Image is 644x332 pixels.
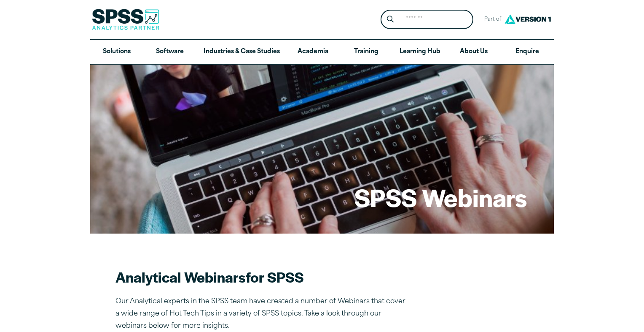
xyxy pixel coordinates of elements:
h1: SPSS Webinars [354,181,527,214]
a: Software [143,40,196,64]
h2: for SPSS [115,267,411,286]
a: About Us [447,40,500,64]
a: Solutions [90,40,143,64]
form: Site Header Search Form [381,10,473,30]
a: Training [340,40,393,64]
img: Version1 Logo [502,11,553,27]
nav: Desktop version of site main menu [90,40,554,64]
span: Part of [480,14,502,26]
a: Enquire [501,40,554,64]
a: Learning Hub [393,40,447,64]
strong: Analytical Webinars [115,267,246,287]
p: Our Analytical experts in the SPSS team have created a number of Webinars that cover a wide range... [115,296,411,332]
a: Academia [287,40,340,64]
button: Search magnifying glass icon [383,12,398,27]
a: Industries & Case Studies [197,40,287,64]
svg: Search magnifying glass icon [387,16,394,23]
img: SPSS Analytics Partner [92,9,159,30]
